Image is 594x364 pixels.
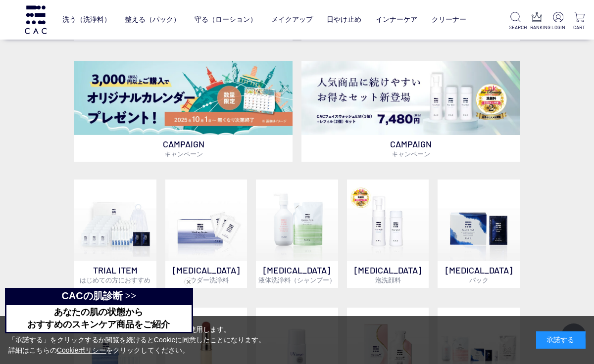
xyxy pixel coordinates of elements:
a: [MEDICAL_DATA]パウダー洗浄料 [165,180,247,288]
p: [MEDICAL_DATA] [347,261,429,288]
span: 液体洗浄料（シャンプー） [258,276,336,284]
img: カレンダープレゼント [74,61,293,135]
img: トライアルセット [74,180,156,262]
a: トライアルセット TRIAL ITEMはじめての方におすすめ [74,180,156,288]
p: CAMPAIGN [74,135,293,162]
a: メイクアップ [271,8,313,31]
a: 日やけ止め [327,8,361,31]
a: 整える（パック） [125,8,180,31]
p: CAMPAIGN [301,135,520,162]
p: [MEDICAL_DATA] [165,261,247,288]
img: 泡洗顔料 [347,180,429,262]
a: CART [573,12,586,31]
a: SEARCH [509,12,522,31]
p: SEARCH [509,24,522,31]
p: [MEDICAL_DATA] [438,261,520,288]
a: 洗う（洗浄料） [62,8,111,31]
span: パック [469,276,489,284]
a: 泡洗顔料 [MEDICAL_DATA]泡洗顔料 [347,180,429,288]
span: キャンペーン [164,150,203,158]
a: フェイスウォッシュ＋レフィル2個セット フェイスウォッシュ＋レフィル2個セット CAMPAIGNキャンペーン [301,61,520,162]
a: [MEDICAL_DATA]パック [438,180,520,288]
img: フェイスウォッシュ＋レフィル2個セット [301,61,520,135]
a: [MEDICAL_DATA]液体洗浄料（シャンプー） [256,180,338,288]
p: CART [573,24,586,31]
img: logo [23,5,48,34]
span: パウダー洗浄料 [184,276,229,284]
p: LOGIN [551,24,565,31]
p: RANKING [530,24,544,31]
p: [MEDICAL_DATA] [256,261,338,288]
span: はじめての方におすすめ [80,276,150,284]
a: Cookieポリシー [57,346,106,354]
a: インナーケア [376,8,417,31]
span: 泡洗顔料 [375,276,401,284]
p: TRIAL ITEM [74,261,156,288]
span: キャンペーン [392,150,430,158]
a: カレンダープレゼント カレンダープレゼント CAMPAIGNキャンペーン [74,61,293,162]
a: 守る（ローション） [195,8,257,31]
div: 承諾する [536,331,586,349]
a: LOGIN [551,12,565,31]
div: 当サイトでは、お客様へのサービス向上のためにCookieを使用します。 「承諾する」をクリックするか閲覧を続けるとCookieに同意したことになります。 詳細はこちらの をクリックしてください。 [8,324,266,356]
a: クリーナー [432,8,466,31]
a: RANKING [530,12,544,31]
